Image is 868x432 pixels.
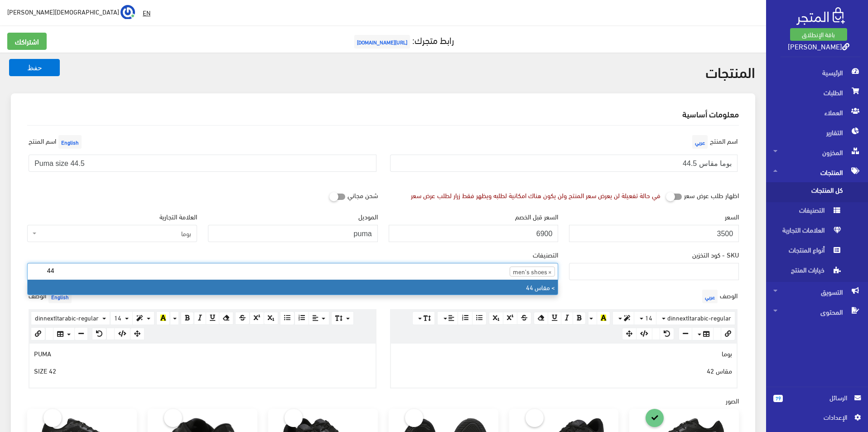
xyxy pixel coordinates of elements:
iframe: Drift Widget Chat Controller [11,370,45,404]
span: الرسائل [790,393,847,403]
p: بوما [395,348,733,358]
label: التصنيفات [533,249,558,259]
label: الوصف [700,287,738,306]
img: ... [121,5,135,19]
label: اسم المنتج [29,133,84,151]
span: العملاء [773,102,861,122]
span: [DEMOGRAPHIC_DATA][PERSON_NAME] [7,6,119,17]
span: المخزون [773,142,861,162]
span: التقارير [773,122,861,142]
div: في حالة تفعيلة لن يعرض سعر المنتج ولن يكون هناك امكانية لطلبه ويظهر فقط زرار لطلب عرض سعر [411,190,661,200]
p: SIZE 42 [34,365,371,375]
a: العملاء [766,102,868,122]
a: التقارير [766,122,868,142]
a: المحتوى [766,302,868,322]
span: English [58,135,82,149]
span: الرئيسية [773,63,861,83]
a: اﻹعدادات [773,412,861,427]
span: 14 [114,312,121,323]
span: العلامات التجارية [773,222,842,242]
button: dinnextltarabic-regular [31,311,110,325]
li: > مقاس 44 [28,280,558,295]
a: [PERSON_NAME] [788,39,849,53]
a: رابط متجرك:[URL][DOMAIN_NAME] [352,31,454,48]
span: [URL][DOMAIN_NAME] [354,35,410,49]
span: المحتوى [773,302,861,322]
a: اشتراكك [7,33,47,50]
label: السعر قبل الخصم [515,211,558,221]
label: السعر [725,211,739,221]
span: عربي [702,290,718,303]
span: خيارات المنتج [773,262,842,282]
a: الرئيسية [766,63,868,83]
button: 14 [634,311,656,325]
button: dinnextltarabic-regular [656,311,735,325]
a: المخزون [766,142,868,162]
span: English [48,290,72,303]
span: التسويق [773,282,861,302]
span: التصنيفات [773,202,842,222]
a: التصنيفات [766,202,868,222]
a: أنواع المنتجات [766,242,868,262]
label: العلامة التجارية [159,211,197,221]
span: بوما [39,229,191,238]
span: 79 [773,395,783,402]
a: 79 الرسائل [773,393,861,412]
h2: معلومات أساسية [27,110,739,118]
span: بوما [27,225,197,242]
p: PUMA [34,348,371,358]
a: المنتجات [766,162,868,182]
label: اظهار طلب عرض سعر [684,186,739,204]
a: باقة الإنطلاق [790,28,847,41]
span: أنواع المنتجات [773,242,842,262]
h2: المنتجات [11,63,755,79]
a: الطلبات [766,83,868,102]
span: الطلبات [773,83,861,102]
span: عربي [692,135,708,149]
label: الصور [726,396,739,406]
span: 14 [645,312,652,323]
label: الموديل [358,211,378,221]
p: مقاس 42 [395,365,733,375]
u: EN [143,7,150,18]
a: ... [DEMOGRAPHIC_DATA][PERSON_NAME] [7,5,135,19]
span: dinnextltarabic-regular [667,312,731,323]
li: men's shoes [510,267,555,277]
button: 14 [110,311,133,325]
label: الوصف [29,287,74,306]
label: اسم المنتج [690,133,738,151]
button: حفظ [9,59,60,76]
span: × [548,267,552,276]
span: كل المنتجات [773,182,842,202]
a: كل المنتجات [766,182,868,202]
img: . [796,7,845,25]
label: SKU - كود التخزين [692,249,739,259]
span: اﻹعدادات [781,412,847,422]
a: EN [139,5,154,21]
span: dinnextltarabic-regular [35,312,99,323]
a: العلامات التجارية [766,222,868,242]
span: المنتجات [773,162,861,182]
a: خيارات المنتج [766,262,868,282]
label: شحن مجاني [347,186,378,204]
